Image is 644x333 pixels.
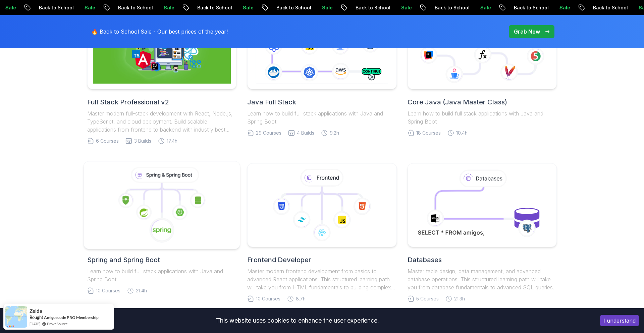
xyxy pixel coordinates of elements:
h2: Databases [408,255,557,265]
p: Back to School [140,4,186,11]
p: Master modern full-stack development with React, Node.js, TypeScript, and cloud deployment. Build... [87,109,236,134]
a: ProveSource [47,321,68,327]
a: Full Stack Professional v2Full Stack Professional v2Master modern full-stack development with Rea... [87,5,236,144]
span: 17.4h [167,138,177,144]
span: Bought [30,315,43,320]
p: Sale [582,4,603,11]
a: Core Java (Java Master Class)Learn how to build full stack applications with Java and Spring Boot... [408,5,557,136]
h2: Core Java (Java Master Class) [408,97,557,107]
h2: Full Stack Professional v2 [87,97,236,107]
span: 10 Courses [256,295,280,302]
span: 21.4h [136,287,147,294]
a: Spring and Spring BootLearn how to build full stack applications with Java and Spring Boot10 Cour... [87,163,236,294]
p: Sale [502,4,524,11]
p: Back to School [219,4,265,11]
p: Back to School [536,4,582,11]
p: Sale [265,4,286,11]
span: 5 Courses [416,295,439,302]
span: 29 Courses [256,130,281,136]
p: Learn how to build full stack applications with Java and Spring Boot [408,109,557,126]
span: 10 Courses [96,287,120,294]
h2: Java Full Stack [247,97,396,107]
button: Accept cookies [600,315,639,326]
h2: Frontend Developer [247,255,396,265]
a: Amigoscode PRO Membership [44,315,99,320]
p: Back to School [61,4,107,11]
p: Sale [107,4,128,11]
span: 21.3h [454,295,465,302]
p: Master table design, data management, and advanced database operations. This structured learning ... [408,267,557,291]
div: This website uses cookies to enhance the user experience. [5,313,590,328]
p: Grab Now [514,28,540,36]
p: Back to School [457,4,502,11]
p: Sale [344,4,366,11]
p: Master modern frontend development from basics to advanced React applications. This structured le... [247,267,396,291]
span: 6 Courses [96,138,119,144]
h2: Spring and Spring Boot [87,255,236,265]
p: Learn how to build full stack applications with Java and Spring Boot [247,109,396,126]
img: provesource social proof notification image [5,306,27,328]
p: Sale [423,4,445,11]
span: 3 Builds [134,138,151,144]
a: DatabasesMaster table design, data management, and advanced database operations. This structured ... [408,163,557,302]
p: Learn how to build full stack applications with Java and Spring Boot [87,267,236,283]
a: Java Full StackLearn how to build full stack applications with Java and Spring Boot29 Courses4 Bu... [247,5,396,136]
span: 4 Builds [297,130,314,136]
p: 🔥 Back to School Sale - Our best prices of the year! [91,28,228,36]
p: Back to School [299,4,344,11]
span: 8.7h [296,295,306,302]
span: 18 Courses [416,130,441,136]
a: Frontend DeveloperMaster modern frontend development from basics to advanced React applications. ... [247,163,396,302]
span: 9.2h [330,130,339,136]
p: Back to School [378,4,423,11]
span: [DATE] [30,321,40,327]
p: Sale [186,4,207,11]
span: 10.4h [456,130,468,136]
p: Sale [28,4,49,11]
span: Zelda [30,308,42,314]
